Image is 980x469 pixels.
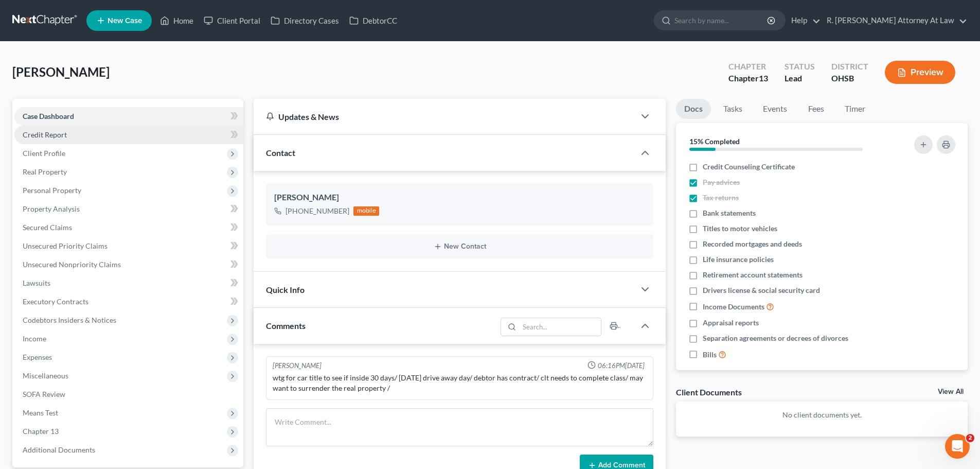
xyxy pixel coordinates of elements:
div: Status [785,61,815,73]
a: Timer [836,99,874,119]
a: Secured Claims [14,218,243,237]
a: DebtorCC [344,11,402,30]
div: OHSB [831,73,868,84]
span: Personal Property [23,186,81,195]
span: Unsecured Nonpriority Claims [23,260,121,269]
span: Separation agreements or decrees of divorces [703,333,848,343]
span: Additional Documents [23,445,95,454]
div: Chapter [728,61,768,73]
a: Client Portal [199,11,265,30]
p: No client documents yet. [684,410,959,420]
span: Income Documents [703,302,764,312]
span: Tax returns [703,193,739,203]
span: Client Profile [23,149,65,158]
a: Help [786,11,821,30]
span: Chapter 13 [23,427,59,436]
span: Bills [703,350,717,360]
a: Unsecured Nonpriority Claims [14,255,243,274]
span: 06:16PM[DATE] [598,361,645,371]
span: Executory Contracts [23,297,88,306]
span: New Case [108,17,142,25]
a: Docs [676,99,711,119]
span: Contact [266,148,295,158]
a: View All [938,388,964,395]
span: Secured Claims [23,223,72,232]
a: R. [PERSON_NAME] Attorney At Law [822,11,967,30]
iframe: Intercom live chat [945,434,970,459]
div: Client Documents [676,387,742,397]
span: Real Property [23,167,67,176]
span: [PERSON_NAME] [12,64,110,79]
a: Unsecured Priority Claims [14,237,243,255]
div: wtg for car title to see if inside 30 days/ [DATE] drive away day/ debtor has contract/ clt needs... [273,373,647,393]
span: Unsecured Priority Claims [23,241,108,250]
a: SOFA Review [14,385,243,404]
span: Codebtors Insiders & Notices [23,316,116,324]
span: Property Analysis [23,204,80,213]
span: Lawsuits [23,279,50,287]
strong: 15% Completed [689,137,740,146]
span: 13 [759,73,768,83]
span: Expenses [23,353,52,361]
div: Updates & News [266,111,622,122]
input: Search... [520,318,601,336]
span: Recorded mortgages and deeds [703,239,802,249]
span: Drivers license & social security card [703,285,820,296]
div: [PERSON_NAME] [274,192,645,204]
span: Pay advices [703,177,740,187]
span: Appraisal reports [703,318,759,328]
div: Chapter [728,73,768,84]
span: Means Test [23,408,58,417]
a: Tasks [715,99,751,119]
span: Quick Info [266,285,305,294]
button: Preview [885,61,955,84]
span: Bank statements [703,208,756,218]
a: Directory Cases [265,11,344,30]
span: 2 [966,434,974,442]
div: District [831,61,868,73]
a: Case Dashboard [14,107,243,126]
span: Retirement account statements [703,270,803,280]
span: Credit Report [23,130,67,139]
div: [PERSON_NAME] [273,361,322,371]
a: Credit Report [14,126,243,144]
div: mobile [353,206,379,216]
span: Credit Counseling Certificate [703,162,795,172]
span: Comments [266,321,306,331]
a: Home [155,11,199,30]
span: Miscellaneous [23,371,68,380]
span: Titles to motor vehicles [703,223,777,234]
div: Lead [785,73,815,84]
span: SOFA Review [23,390,65,398]
div: [PHONE_NUMBER] [286,206,349,216]
span: Life insurance policies [703,254,774,265]
span: Income [23,334,46,343]
input: Search by name... [674,11,769,30]
a: Fees [799,99,832,119]
button: New Contact [274,242,645,251]
a: Events [755,99,795,119]
a: Executory Contracts [14,292,243,311]
a: Property Analysis [14,200,243,218]
a: Lawsuits [14,274,243,292]
span: Case Dashboard [23,112,74,120]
